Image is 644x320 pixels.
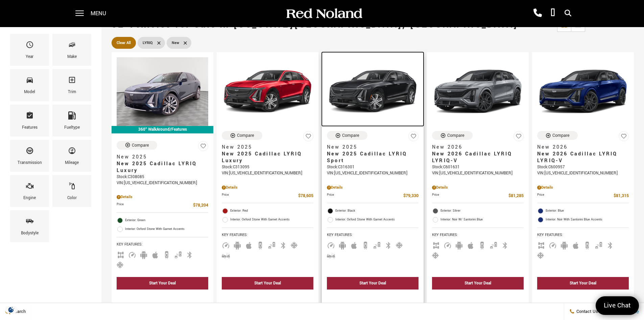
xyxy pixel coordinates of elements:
span: Blind Spot Monitor [174,252,182,257]
span: Bluetooth [279,242,287,247]
span: Blind Spot Monitor [268,242,276,247]
span: Exterior: Green [125,217,208,224]
span: Android Auto [560,242,568,247]
div: undefined - New 2025 Cadillac LYRIQ Luxury With Navigation & AWD [117,291,208,304]
div: FueltypeFueltype [52,105,91,136]
div: VIN: [US_VEHICLE_IDENTIFICATION_NUMBER] [327,170,419,176]
span: New [172,39,179,47]
button: Save Vehicle [514,131,524,144]
span: Engine [26,180,34,194]
div: Start Your Deal [570,280,596,286]
img: Opt-Out Icon [3,306,19,313]
span: AWD [537,242,545,247]
span: Android Auto [233,242,241,247]
span: AWD [432,242,440,247]
span: Key Features : [432,231,524,239]
div: Stock : C308085 [117,174,208,180]
div: Stock : C600957 [537,164,629,170]
span: New 2025 [117,154,203,161]
div: Compare [342,132,359,138]
span: Price [117,202,193,209]
div: Pricing Details - New 2026 Cadillac LYRIQ LYRIQ-V With Navigation & AWD [537,185,629,191]
span: Cooled Seats [537,252,545,257]
span: Exterior: Silver [440,208,524,214]
button: Compare Vehicle [537,131,578,140]
span: Clear All [117,39,131,47]
span: Mileage [68,145,76,159]
span: Exterior: Red [230,208,313,214]
span: New 2026 Cadillac LYRIQ LYRIQ-V [432,151,519,164]
span: New 2025 [222,144,308,151]
span: Forward Collision Warning [222,252,230,257]
div: EngineEngine [10,175,49,207]
a: New 2026New 2026 Cadillac LYRIQ LYRIQ-V [432,144,524,164]
div: Start Your Deal [464,280,491,286]
span: Backup Camera [478,242,486,247]
a: New 2026New 2026 Cadillac LYRIQ LYRIQ-V [537,144,629,164]
span: Price [327,192,403,199]
span: $81,315 [614,192,629,199]
span: Sort By : [592,22,606,27]
span: Interior: Oxford Stone With Garnet Accents [335,216,419,223]
span: Interior: Oxford Stone With Garnet Accents [230,216,313,223]
span: Live Chat [600,301,634,310]
span: Backup Camera [361,242,369,247]
span: Trim [68,74,76,88]
span: Key Features : [537,231,629,239]
div: Model [24,88,35,96]
span: Apple Car-Play [467,242,475,247]
div: undefined - New 2025 Cadillac LYRIQ Luxury With Navigation [222,291,313,304]
span: Exterior: Black [335,208,419,214]
span: Interior: Noir W/ Santorini Blue [440,216,524,223]
span: Cooled Seats [396,242,404,247]
div: Pricing Details - New 2026 Cadillac LYRIQ LYRIQ-V With Navigation & AWD [432,185,524,191]
a: Live Chat [596,296,639,315]
span: Make [68,39,76,53]
span: $78,204 [193,202,208,209]
div: Start Your Deal [327,277,419,290]
span: New 2025 Cadillac LYRIQ Sport [327,151,413,164]
button: Compare Vehicle [327,131,367,140]
a: Price $79,330 [327,192,419,199]
span: New 2025 Cadillac LYRIQ Luxury [117,161,203,174]
span: Model [26,74,34,88]
span: Blind Spot Monitor [373,242,381,247]
div: Start Your Deal [254,280,281,286]
span: Interior: Noir With Santorini Blue Accents [546,216,629,223]
a: New 2025New 2025 Cadillac LYRIQ Luxury [222,144,313,164]
span: Adaptive Cruise Control [444,242,452,247]
span: Adaptive Cruise Control [327,242,335,247]
span: Backup Camera [583,242,591,247]
span: Cooled Seats [291,242,299,247]
div: Pricing Details - New 2025 Cadillac LYRIQ Luxury With Navigation [222,185,313,191]
span: Features [26,110,34,124]
div: Transmission [18,159,42,167]
span: New 2026 [432,144,519,151]
span: Price [432,192,508,199]
span: Cooled Seats [432,252,440,257]
a: Price $81,315 [537,192,629,199]
span: Color [68,180,76,194]
span: Adaptive Cruise Control [222,242,230,247]
span: Apple Car-Play [572,242,580,247]
img: 2026 Cadillac LYRIQ LYRIQ-V [432,57,524,126]
span: Cooled Seats [117,262,125,267]
div: Compare [447,132,464,138]
div: Year [26,53,33,61]
div: VIN: [US_VEHICLE_IDENTIFICATION_NUMBER] [117,180,208,186]
div: BodystyleBodystyle [10,210,49,242]
section: Click to Open Cookie Consent Modal [3,306,19,313]
span: New 2025 [327,144,413,151]
div: Fueltype [64,124,80,131]
img: 2025 Cadillac LYRIQ Luxury [222,57,313,126]
button: Save Vehicle [408,131,419,144]
span: Apple Car-Play [350,242,358,247]
div: ModelModel [10,69,49,101]
div: Compare [237,132,254,138]
div: Start Your Deal [537,277,629,290]
span: Adaptive Cruise Control [128,252,136,257]
div: FeaturesFeatures [10,105,49,136]
a: New 2025New 2025 Cadillac LYRIQ Luxury [117,154,208,174]
span: Key Features : [327,231,419,239]
div: Start Your Deal [149,280,176,286]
